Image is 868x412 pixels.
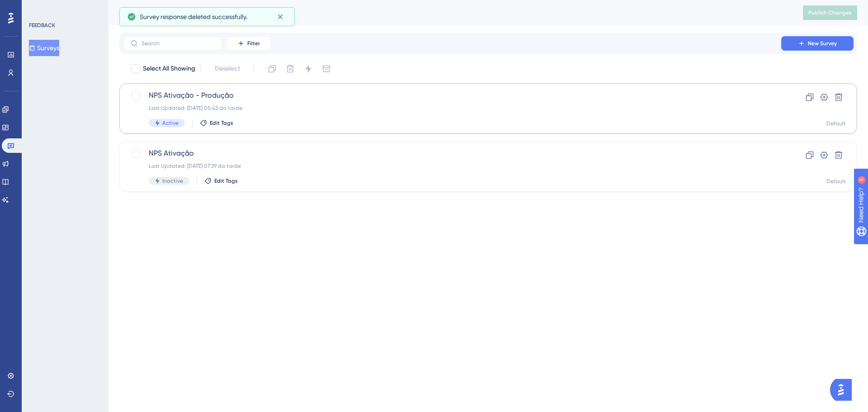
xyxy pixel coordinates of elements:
span: Filter [247,40,260,47]
div: Default [826,178,846,185]
button: New Survey [781,36,854,51]
span: Survey response deleted successfully. [140,11,247,22]
span: NPS Ativação [149,148,755,159]
div: Last Updated: [DATE] 05:43 da tarde [149,104,755,112]
button: Deselect [207,61,248,77]
span: Deselect [215,63,240,74]
span: Inactive [162,177,183,185]
span: New Survey [808,40,837,47]
div: 5 [63,5,66,12]
button: Edit Tags [204,177,238,185]
span: Edit Tags [210,119,233,127]
div: Last Updated: [DATE] 07:39 da tarde [149,162,755,170]
button: Publish Changes [803,5,857,20]
button: Filter [226,36,271,51]
span: NPS Ativação - Produção [149,90,755,101]
button: Surveys [29,40,59,56]
button: Edit Tags [200,119,233,127]
span: Active [162,119,179,127]
div: FEEDBACK [29,22,55,29]
iframe: UserGuiding AI Assistant Launcher [830,376,857,403]
input: Search [142,40,215,47]
span: Need Help? [21,2,57,13]
div: Default [826,120,846,127]
span: Edit Tags [214,177,238,185]
span: Select All Showing [143,63,195,74]
span: Publish Changes [808,9,852,16]
div: Surveys [119,6,780,19]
